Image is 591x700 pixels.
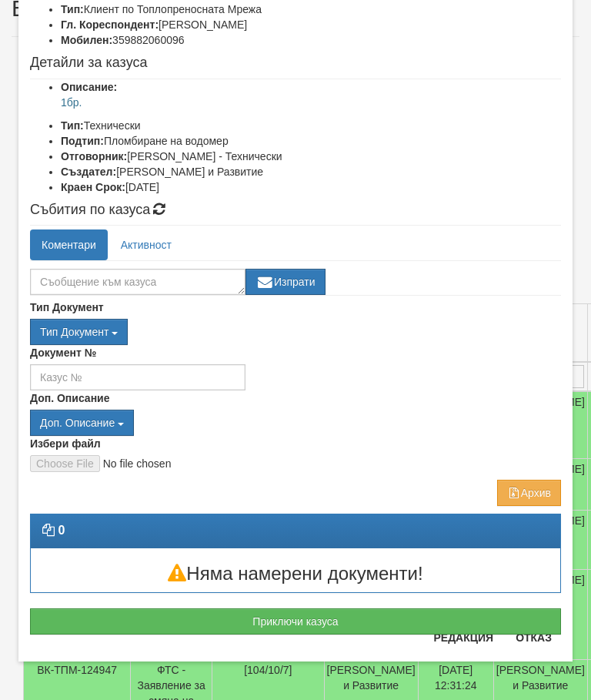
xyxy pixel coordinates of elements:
[497,480,561,506] button: Архив
[30,203,561,218] h4: Събития по казуса
[30,436,101,451] label: Избери файл
[58,524,65,537] strong: 0
[61,150,127,162] b: Отговорник:
[61,164,561,179] li: [PERSON_NAME] и Развитие
[61,81,117,93] b: Описание:
[30,300,104,315] label: Тип Документ
[61,32,561,48] li: 359882060096
[109,229,183,260] a: Активност
[61,133,561,149] li: Пломбиране на водомер
[61,119,84,132] b: Тип:
[61,149,561,164] li: [PERSON_NAME] - Технически
[506,625,561,650] button: Отказ
[30,364,245,390] input: Казус №
[61,3,84,15] b: Тип:
[30,55,561,71] h4: Детайли за казуса
[30,410,134,436] button: Доп. Описание
[31,564,560,584] h3: Няма намерени документи!
[30,319,128,345] button: Тип Документ
[30,345,96,360] label: Документ №
[30,319,561,345] div: Двоен клик, за изчистване на избраната стойност.
[424,625,503,650] button: Редакция
[30,410,561,436] div: Двоен клик, за изчистване на избраната стойност.
[61,135,104,147] b: Подтип:
[245,269,326,295] button: Изпрати
[61,181,125,193] b: Краен Срок:
[61,2,561,17] li: Клиент по Топлопреносната Мрежа
[40,326,109,338] span: Тип Документ
[61,17,561,32] li: [PERSON_NAME]
[30,608,561,635] button: Приключи казуса
[61,18,159,31] b: Гл. Кореспондент:
[61,118,561,133] li: Технически
[30,390,109,406] label: Доп. Описание
[61,95,561,110] p: 1бр.
[40,417,115,429] span: Доп. Описание
[61,166,116,178] b: Създател:
[61,34,112,46] b: Мобилен:
[30,229,108,260] a: Коментари
[61,179,561,195] li: [DATE]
